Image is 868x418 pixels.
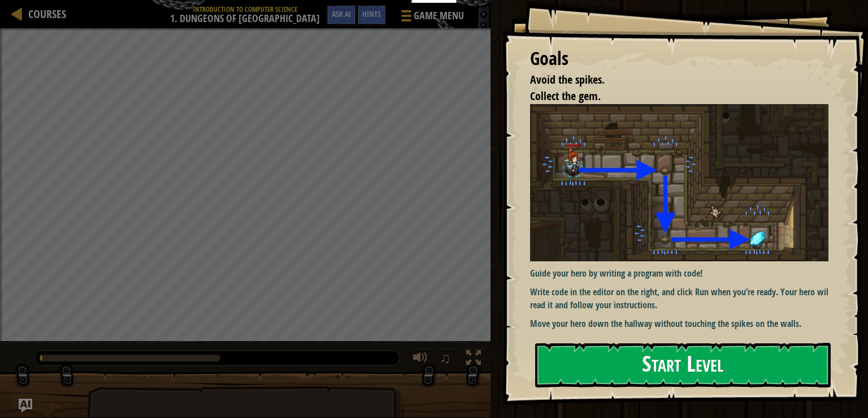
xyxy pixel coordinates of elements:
[23,6,66,21] a: Courses
[516,72,826,88] li: Avoid the spikes.
[28,6,66,21] span: Courses
[530,317,837,330] p: Move your hero down the hallway without touching the spikes on the walls.
[530,46,828,72] div: Goals
[19,399,32,412] button: Ask AI
[392,5,471,31] button: Game Menu
[437,348,457,371] button: ♫
[535,343,831,387] button: Start Level
[326,5,357,25] button: Ask AI
[530,286,837,312] p: Write code in the editor on the right, and click Run when you’re ready. Your hero will read it an...
[516,88,826,105] li: Collect the gem.
[530,267,837,280] p: Guide your hero by writing a program with code!
[440,350,451,367] span: ♫
[530,88,601,104] span: Collect the gem.
[530,72,605,87] span: Avoid the spikes.
[362,8,381,19] span: Hints
[332,8,351,19] span: Ask AI
[462,348,485,371] button: Toggle fullscreen
[530,104,837,261] img: Dungeons of kithgard
[409,348,432,371] button: Adjust volume
[414,8,464,23] span: Game Menu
